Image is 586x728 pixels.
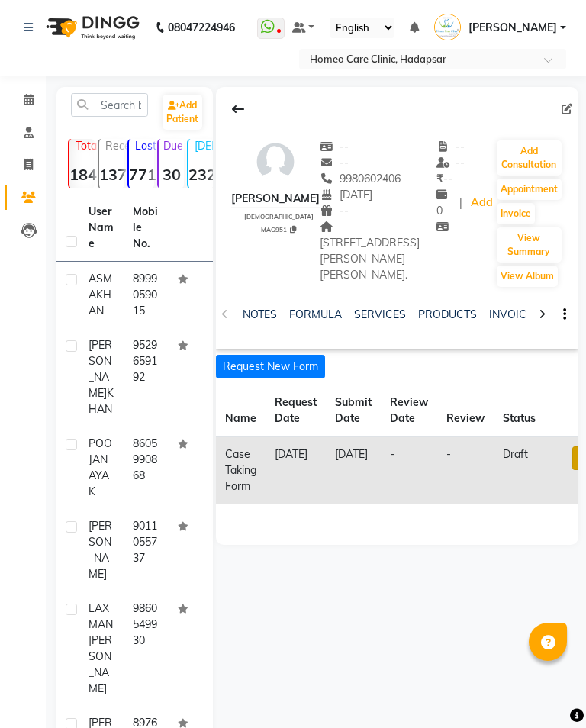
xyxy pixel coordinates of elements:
strong: 18436 [69,165,95,184]
th: Request Date [266,385,326,437]
a: SERVICES [354,308,406,321]
td: 9529659192 [124,328,168,427]
strong: 1371 [99,165,124,184]
td: [DATE] [266,436,326,504]
span: | [459,195,462,211]
th: Submit Date [326,385,381,437]
div: Back to Client [222,95,254,124]
p: Recent [105,139,124,153]
a: Add [468,192,495,214]
span: 9980602406 [320,172,401,185]
p: Lost [135,139,154,153]
span: -- [436,172,452,185]
th: Status [494,385,545,437]
p: [DEMOGRAPHIC_DATA] [195,139,214,153]
td: Case Taking Form [216,436,266,504]
a: Add Patient [163,95,202,130]
span: -- [320,156,349,169]
strong: 30 [159,165,184,184]
span: [PERSON_NAME] [89,633,112,695]
button: Appointment [497,179,562,200]
div: [PERSON_NAME] [231,191,320,207]
span: LAXMAN [89,601,113,631]
button: View Album [497,266,558,287]
span: [DEMOGRAPHIC_DATA] [244,213,314,221]
p: Total [76,139,95,153]
span: ₹ [436,172,443,185]
button: View Summary [497,227,562,263]
td: 9011055737 [124,509,168,591]
img: Dr Komal Saste [434,14,461,40]
span: [PERSON_NAME] [89,338,112,400]
span: [PERSON_NAME] [468,20,557,36]
input: Search by Name/Mobile/Email/Code [71,93,148,117]
span: NAYAK [89,453,109,498]
td: 8999059015 [124,262,168,328]
span: POOJA [89,436,112,466]
td: [DATE] [326,436,381,504]
span: [DATE] [320,188,372,201]
th: Name [216,385,266,437]
img: avatar [253,139,298,185]
td: 9860549930 [124,591,168,706]
b: 08047224946 [168,6,235,49]
span: [STREET_ADDRESS][PERSON_NAME][PERSON_NAME]. [320,220,420,282]
td: - [381,436,437,504]
span: KHAN [89,288,111,317]
th: Mobile No. [124,195,168,262]
span: -- [320,204,349,217]
span: -- [320,140,349,153]
th: User Name [79,195,124,262]
a: FORMULA [289,308,342,321]
th: Review [437,385,494,437]
th: Review Date [381,385,437,437]
div: MAG951 [237,224,320,234]
span: -- [436,140,465,153]
span: ASMA [89,272,112,301]
a: PRODUCTS [418,308,477,321]
img: logo [39,6,143,49]
td: 8605990868 [124,427,168,509]
span: 0 [436,188,453,217]
strong: 2325 [188,165,214,184]
button: Add Consultation [497,140,562,176]
button: Request New Form [216,355,325,378]
p: Due [162,139,184,153]
td: draft [494,436,545,504]
strong: 771 [129,165,154,184]
a: NOTES [243,308,277,321]
td: - [437,436,494,504]
span: [PERSON_NAME] [89,519,112,581]
button: Invoice [497,203,535,224]
span: -- [436,156,465,169]
a: INVOICES [489,308,539,321]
